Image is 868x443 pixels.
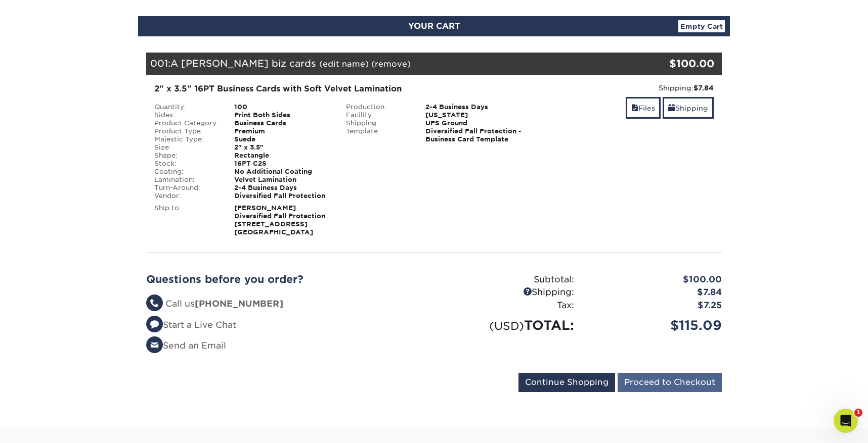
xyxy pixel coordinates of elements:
div: $100.00 [626,56,714,71]
div: Facility: [338,111,418,119]
div: 100 [227,103,338,111]
a: Send an Email [146,340,226,351]
div: Sides: [147,111,227,119]
div: $115.09 [582,316,729,335]
a: Shipping [663,97,714,119]
div: Suede [227,135,338,143]
div: $7.25 [582,299,729,312]
div: Premium [227,127,338,135]
div: 2-4 Business Days [227,184,338,192]
div: Rectangle [227,152,338,160]
div: $100.00 [582,273,729,286]
a: (remove) [371,59,411,69]
span: YOUR CART [408,21,460,31]
div: 2" x 3.5" 16PT Business Cards with Soft Velvet Lamination [154,83,522,95]
div: Product Type: [147,127,227,135]
div: Quantity: [147,103,227,111]
input: Proceed to Checkout [618,373,722,392]
div: No Additional Coating [227,168,338,176]
iframe: Intercom live chat [834,409,858,433]
div: Subtotal: [434,273,582,286]
strong: [PERSON_NAME] Diversified Fall Protection [STREET_ADDRESS] [GEOGRAPHIC_DATA] [234,204,325,236]
div: Diversified Fall Protection [227,192,338,200]
a: (edit name) [319,59,369,69]
span: A [PERSON_NAME] biz cards [170,58,316,69]
div: Production: [338,103,418,111]
div: Turn-Around: [147,184,227,192]
div: Ship to: [147,204,227,236]
div: Majestic Type: [147,135,227,143]
div: Coating: [147,168,227,176]
div: 16PT C2S [227,160,338,168]
small: (USD) [489,319,524,332]
a: Empty Cart [678,20,725,32]
strong: [PHONE_NUMBER] [195,299,283,309]
div: Print Both Sides [227,111,338,119]
h2: Questions before you order? [146,273,426,285]
div: [US_STATE] [418,111,530,119]
div: Velvet Lamination [227,176,338,184]
div: 001: [146,53,626,75]
div: Stock: [147,160,227,168]
div: Shape: [147,152,227,160]
div: Size: [147,143,227,152]
input: Continue Shopping [518,373,615,392]
div: Business Cards [227,119,338,127]
div: $7.84 [582,286,729,299]
span: shipping [668,104,675,112]
div: UPS Ground [418,119,530,127]
div: 2" x 3.5" [227,143,338,152]
div: TOTAL: [434,316,582,335]
div: Shipping: [434,286,582,299]
div: Lamination: [147,176,227,184]
a: Start a Live Chat [146,320,236,330]
div: Vendor: [147,192,227,200]
div: 2-4 Business Days [418,103,530,111]
div: Shipping: [338,119,418,127]
div: Diversified Fall Protection - Business Card Template [418,127,530,143]
div: Shipping: [537,83,714,93]
div: Tax: [434,299,582,312]
div: Template: [338,127,418,143]
strong: $7.84 [693,84,714,92]
div: Product Category: [147,119,227,127]
span: 1 [854,409,862,417]
span: files [631,104,638,112]
a: Files [626,97,661,119]
li: Call us [146,298,426,311]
